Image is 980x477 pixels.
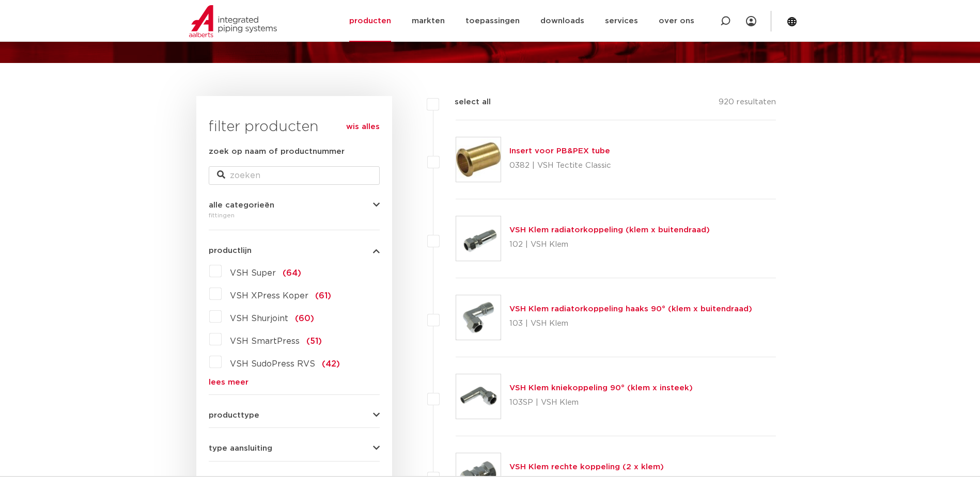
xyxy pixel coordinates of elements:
[509,463,664,471] a: VSH Klem rechte koppeling (2 x klem)
[306,337,322,345] span: (51)
[346,121,380,133] a: wis alles
[509,157,611,174] p: 0382 | VSH Tectite Classic
[209,247,380,255] button: productlijn
[283,269,301,277] span: (64)
[509,236,710,253] p: 102 | VSH Klem
[456,374,501,419] img: Thumbnail for VSH Klem kniekoppeling 90° (klem x insteek)
[209,444,272,452] span: type aansluiting
[209,146,345,158] label: zoek op naam of productnummer
[439,96,491,108] label: select all
[509,226,710,234] a: VSH Klem radiatorkoppeling (klem x buitendraad)
[209,166,380,185] input: zoeken
[719,96,776,112] p: 920 resultaten
[209,209,380,221] div: fittingen
[295,314,314,323] span: (60)
[209,201,380,209] button: alle categorieën
[230,292,308,300] span: VSH XPress Koper
[456,295,501,340] img: Thumbnail for VSH Klem radiatorkoppeling haaks 90° (klem x buitendraad)
[230,360,315,368] span: VSH SudoPress RVS
[509,384,693,392] a: VSH Klem kniekoppeling 90° (klem x insteek)
[209,411,380,419] button: producttype
[209,378,380,386] a: lees meer
[230,337,300,345] span: VSH SmartPress
[322,360,340,368] span: (42)
[209,411,259,419] span: producttype
[230,269,276,277] span: VSH Super
[209,247,252,255] span: productlijn
[509,147,610,155] a: Insert voor PB&PEX tube
[209,444,380,452] button: type aansluiting
[456,216,501,261] img: Thumbnail for VSH Klem radiatorkoppeling (klem x buitendraad)
[456,137,501,182] img: Thumbnail for Insert voor PB&PEX tube
[230,314,288,323] span: VSH Shurjoint
[509,315,752,332] p: 103 | VSH Klem
[209,117,380,137] h3: filter producten
[315,292,331,300] span: (61)
[509,305,752,313] a: VSH Klem radiatorkoppeling haaks 90° (klem x buitendraad)
[209,201,274,209] span: alle categorieën
[509,394,693,411] p: 103SP | VSH Klem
